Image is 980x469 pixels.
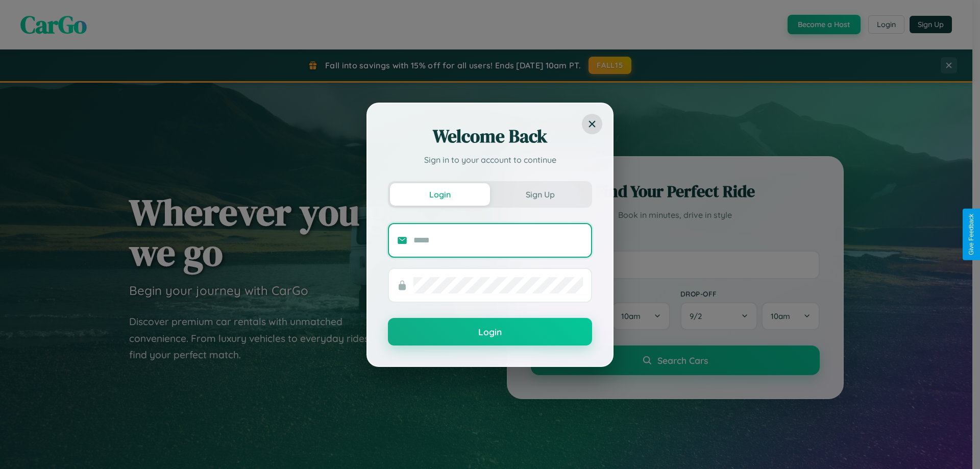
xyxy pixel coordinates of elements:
[388,154,592,166] p: Sign in to your account to continue
[388,124,592,149] h2: Welcome Back
[388,318,592,345] button: Login
[390,183,490,206] button: Login
[490,183,590,206] button: Sign Up
[968,214,975,255] div: Give Feedback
